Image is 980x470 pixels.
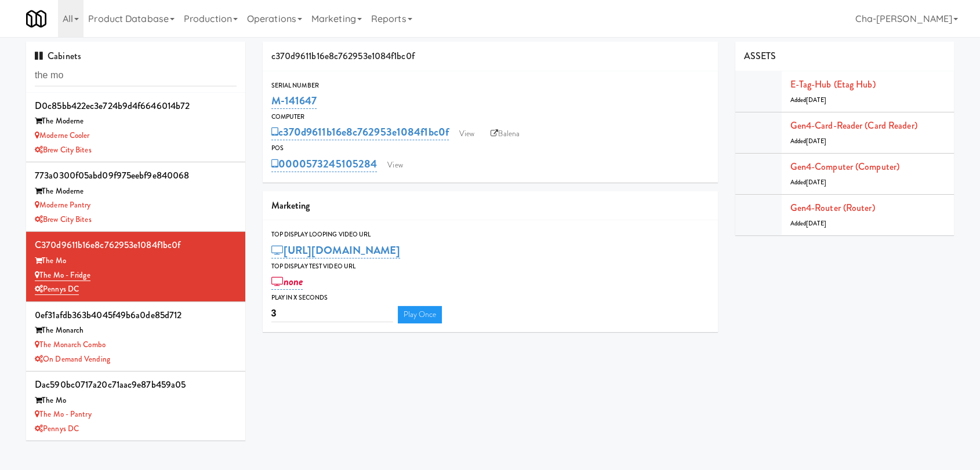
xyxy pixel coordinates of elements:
a: Gen4-computer (Computer) [790,160,899,173]
div: dac590bc0717a20c71aac9e87b459a05 [35,376,237,394]
span: Added [790,137,826,145]
span: Added [790,178,826,187]
li: 773a0300f05abd09f975eebf9e840068The Moderne Moderne PantryBrew City Bites [26,162,245,232]
a: On Demand Vending [35,354,110,365]
span: [DATE] [806,137,826,145]
a: Moderne Pantry [35,199,91,210]
a: M-141647 [271,93,317,109]
span: Marketing [271,199,310,212]
span: Added [790,96,826,104]
span: [DATE] [806,178,826,187]
div: Top Display Test Video Url [271,261,709,272]
a: c370d9611b16e8c762953e1084f1bc0f [271,124,449,140]
a: Brew City Bites [35,144,92,155]
li: dac590bc0717a20c71aac9e87b459a05The Mo The Mo - PantryPennys DC [26,371,245,440]
a: The Mo - Pantry [35,409,92,420]
div: Top Display Looping Video Url [271,229,709,241]
span: [DATE] [806,96,826,104]
a: View [453,125,480,143]
div: d0c85bb422ec3e724b9d4f6646014b72 [35,97,237,115]
li: d0c85bb422ec3e724b9d4f6646014b72The Moderne Moderne CoolerBrew City Bites [26,93,245,162]
span: Cabinets [35,49,81,63]
div: Serial Number [271,80,709,92]
a: Gen4-card-reader (Card Reader) [790,119,917,132]
a: Play Once [398,306,442,323]
div: The Moderne [35,184,237,199]
a: The Mo - Fridge [35,269,90,281]
a: Brew City Bites [35,214,92,225]
div: The Monarch [35,323,237,338]
span: Added [790,219,826,228]
div: c370d9611b16e8c762953e1084f1bc0f [263,42,718,71]
img: Micromart [26,9,46,29]
a: 0000573245105284 [271,156,378,172]
a: The Monarch Combo [35,339,106,350]
span: ASSETS [744,49,776,63]
input: Search cabinets [35,65,237,86]
div: The Mo [35,254,237,268]
a: Gen4-router (Router) [790,201,875,214]
a: none [271,274,303,290]
a: Pennys DC [35,423,79,434]
a: Pennys DC [35,283,79,295]
a: E-tag-hub (Etag Hub) [790,78,876,91]
div: Play in X seconds [271,292,709,304]
span: [DATE] [806,219,826,228]
li: 0ef31afdb363b4045f49b6a0de85d712The Monarch The Monarch ComboOn Demand Vending [26,302,245,371]
li: c370d9611b16e8c762953e1084f1bc0fThe Mo The Mo - FridgePennys DC [26,232,245,301]
div: POS [271,143,709,154]
div: c370d9611b16e8c762953e1084f1bc0f [35,236,237,254]
div: The Mo [35,394,237,408]
div: Computer [271,111,709,123]
a: View [382,156,408,174]
a: Balena [485,125,525,143]
a: [URL][DOMAIN_NAME] [271,242,401,258]
div: 773a0300f05abd09f975eebf9e840068 [35,167,237,184]
div: 0ef31afdb363b4045f49b6a0de85d712 [35,307,237,324]
a: Moderne Cooler [35,130,90,141]
div: The Moderne [35,114,237,129]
